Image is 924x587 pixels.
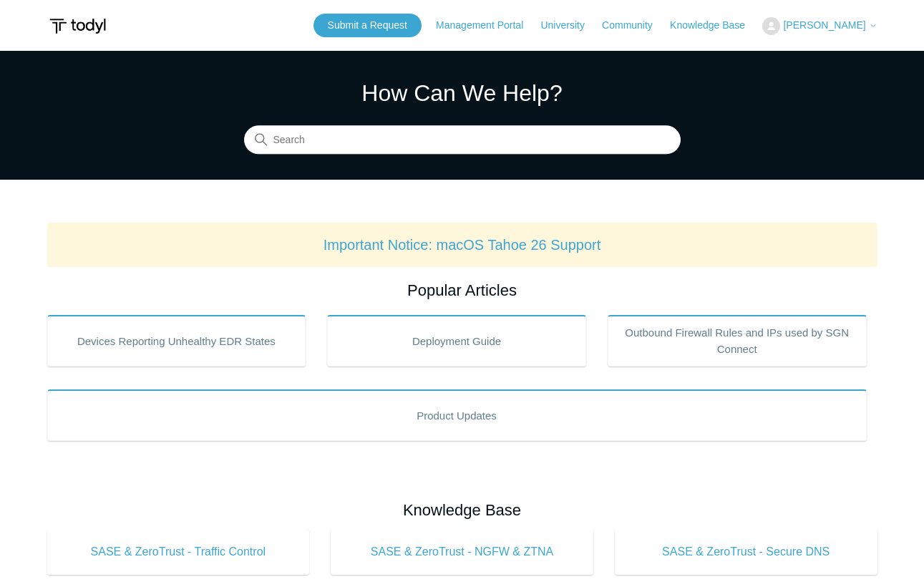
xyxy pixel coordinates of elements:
[615,529,877,575] a: SASE & ZeroTrust - Secure DNS
[670,18,759,33] a: Knowledge Base
[636,543,856,561] span: SASE & ZeroTrust - Secure DNS
[602,18,667,33] a: Community
[47,13,108,39] img: Todyl Support Center Help Center home page
[324,237,601,253] a: Important Notice: macOS Tahoe 26 Support
[313,14,422,37] a: Submit a Request
[540,18,598,33] a: University
[47,315,306,367] a: Devices Reporting Unhealthy EDR States
[47,278,877,302] h2: Popular Articles
[352,543,572,561] span: SASE & ZeroTrust - NGFW & ZTNA
[47,498,877,522] h2: Knowledge Base
[47,529,310,575] a: SASE & ZeroTrust - Traffic Control
[608,315,867,367] a: Outbound Firewall Rules and IPs used by SGN Connect
[47,389,867,441] a: Product Updates
[331,529,593,575] a: SASE & ZeroTrust - NGFW & ZTNA
[244,76,681,110] h1: How Can We Help?
[69,543,288,561] span: SASE & ZeroTrust - Traffic Control
[762,17,877,35] button: [PERSON_NAME]
[783,19,865,31] span: [PERSON_NAME]
[436,18,538,33] a: Management Portal
[327,315,586,367] a: Deployment Guide
[244,126,681,155] input: Search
